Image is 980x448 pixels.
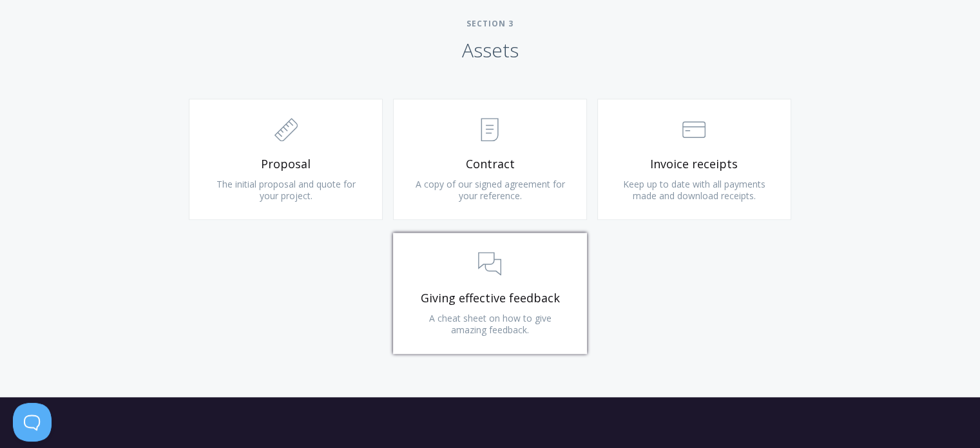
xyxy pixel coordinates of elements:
[209,157,363,171] span: Proposal
[393,233,587,354] a: Giving effective feedback A cheat sheet on how to give amazing feedback.
[216,178,356,202] span: The initial proposal and quote for your project.
[415,178,564,202] span: A copy of our signed agreement for your reference.
[617,157,771,171] span: Invoice receipts
[413,291,567,306] span: Giving effective feedback
[13,403,52,442] iframe: Toggle Customer Support
[623,178,765,202] span: Keep up to date with all payments made and download receipts.
[189,99,383,220] a: Proposal The initial proposal and quote for your project.
[413,157,567,171] span: Contract
[428,312,551,336] span: A cheat sheet on how to give amazing feedback.
[393,99,587,220] a: Contract A copy of our signed agreement for your reference.
[597,99,791,220] a: Invoice receipts Keep up to date with all payments made and download receipts.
